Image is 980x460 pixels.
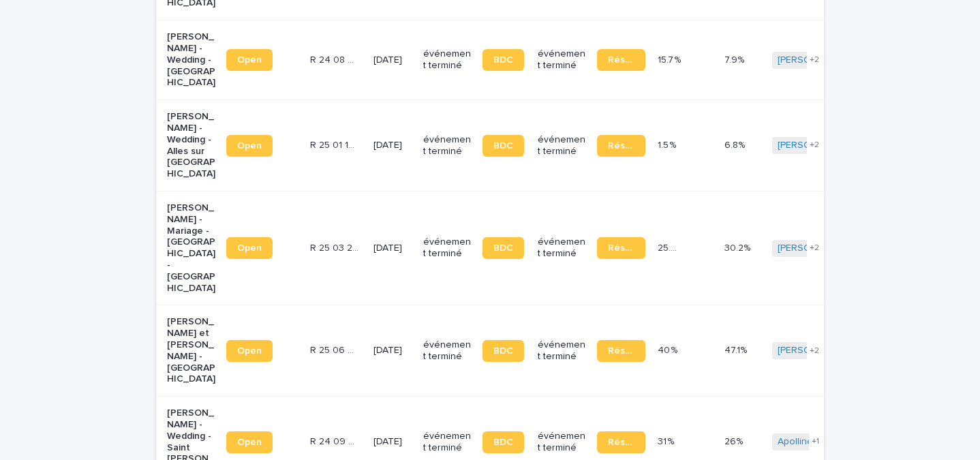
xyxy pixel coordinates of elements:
[226,135,273,157] a: Open
[423,48,472,72] p: événement terminé
[724,240,753,254] p: 30.2%
[778,345,852,356] a: [PERSON_NAME]
[423,134,472,157] p: événement terminé
[597,135,645,157] a: Réservation
[812,438,819,446] span: + 1
[493,243,513,253] span: BDC
[493,55,513,65] span: BDC
[237,346,262,356] span: Open
[658,240,685,254] p: 25.6 %
[724,52,747,66] p: 7.9%
[493,346,513,356] span: BDC
[310,137,361,151] p: R 25 01 1428
[483,237,524,259] a: BDC
[658,137,679,151] p: 1.5 %
[373,243,412,254] p: [DATE]
[538,431,586,454] p: événement terminé
[373,436,412,448] p: [DATE]
[310,342,361,356] p: R 25 06 2418
[810,56,819,64] span: + 2
[597,340,645,362] a: Réservation
[483,135,524,157] a: BDC
[778,243,852,254] a: [PERSON_NAME]
[538,236,586,260] p: événement terminé
[724,137,748,151] p: 6.8%
[237,438,262,447] span: Open
[608,346,634,356] span: Réservation
[778,55,852,66] a: [PERSON_NAME]
[778,436,836,448] a: Apolline Vion
[226,237,273,259] a: Open
[237,243,262,253] span: Open
[538,134,586,157] p: événement terminé
[310,240,361,254] p: R 25 03 2400
[310,433,361,448] p: R 24 09 2343
[167,31,215,89] p: [PERSON_NAME] - Wedding - [GEOGRAPHIC_DATA]
[658,342,680,356] p: 40 %
[538,339,586,363] p: événement terminé
[167,202,215,294] p: [PERSON_NAME] - Mariage - [GEOGRAPHIC_DATA] - [GEOGRAPHIC_DATA]
[538,48,586,72] p: événement terminé
[483,340,524,362] a: BDC
[658,433,677,448] p: 31 %
[778,140,852,151] a: [PERSON_NAME]
[226,49,273,71] a: Open
[608,438,634,447] span: Réservation
[493,141,513,151] span: BDC
[493,438,513,447] span: BDC
[237,141,262,151] span: Open
[810,244,819,252] span: + 2
[810,141,819,149] span: + 2
[423,236,472,260] p: événement terminé
[310,52,361,66] p: R 24 08 443
[423,339,472,363] p: événement terminé
[810,347,819,355] span: + 2
[167,111,215,180] p: [PERSON_NAME] - Wedding - Alles sur [GEOGRAPHIC_DATA]
[483,431,524,453] a: BDC
[423,431,472,454] p: événement terminé
[167,316,215,385] p: [PERSON_NAME] et [PERSON_NAME] - [GEOGRAPHIC_DATA]
[724,342,750,356] p: 47.1%
[608,55,634,65] span: Réservation
[608,243,634,253] span: Réservation
[597,431,645,453] a: Réservation
[237,55,262,65] span: Open
[597,49,645,71] a: Réservation
[483,49,524,71] a: BDC
[226,340,273,362] a: Open
[226,431,273,453] a: Open
[373,55,412,66] p: [DATE]
[724,433,746,448] p: 26%
[608,141,634,151] span: Réservation
[658,52,684,66] p: 15.7 %
[373,140,412,151] p: [DATE]
[373,345,412,356] p: [DATE]
[597,237,645,259] a: Réservation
